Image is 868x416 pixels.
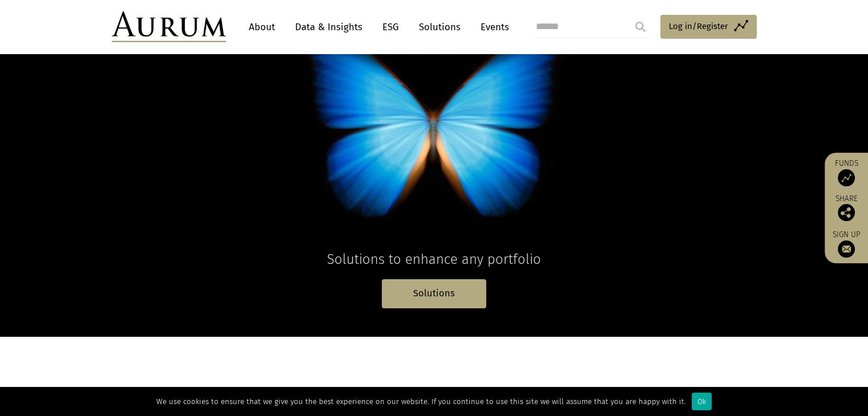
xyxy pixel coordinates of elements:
a: Solutions [413,17,466,38]
div: Share [830,195,862,221]
a: Funds [830,158,862,186]
a: ESG [377,17,405,38]
img: Aurum [112,11,226,42]
span: Log in/Register [669,19,728,33]
img: Share this post [838,204,855,221]
a: Sign up [830,230,862,258]
a: Events [475,17,509,38]
a: About [243,17,281,38]
div: Ok [692,393,712,410]
a: Log in/Register [660,15,757,39]
a: Solutions [382,279,486,308]
input: Submit [629,15,652,38]
img: Access Funds [838,169,855,186]
span: Solutions to enhance any portfolio [327,251,541,267]
a: Data & Insights [289,17,368,38]
img: Sign up to our newsletter [838,240,855,258]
